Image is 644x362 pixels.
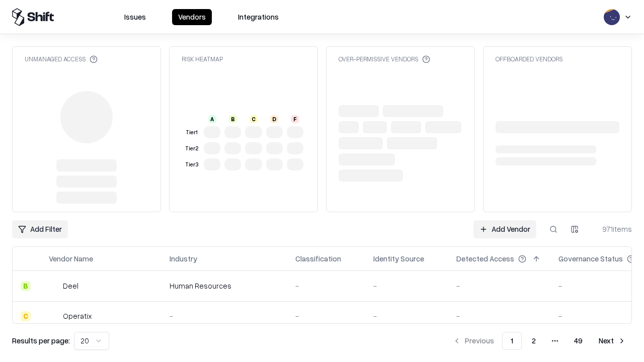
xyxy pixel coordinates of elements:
div: Offboarded Vendors [496,55,562,63]
p: Results per page: [12,335,70,346]
div: Industry [170,253,197,264]
div: - [456,281,542,291]
div: Detected Access [456,253,514,264]
div: Unmanaged Access [25,55,98,63]
button: Add Filter [12,220,68,238]
div: Identity Source [373,253,424,264]
a: Add Vendor [473,220,536,238]
div: - [170,311,279,321]
div: Vendor Name [49,253,93,264]
nav: pagination [447,332,632,350]
div: Tier 1 [184,128,200,137]
button: 1 [502,332,522,350]
div: - [456,311,542,321]
div: Human Resources [170,281,279,291]
img: Deel [49,281,59,291]
div: Operatix [63,311,92,321]
div: Deel [63,281,78,291]
div: C [250,115,258,123]
div: - [295,281,357,291]
div: - [295,311,357,321]
div: Tier 3 [184,160,200,169]
div: - [373,311,440,321]
div: Governance Status [558,253,623,264]
button: Integrations [232,9,285,25]
div: B [21,281,31,291]
div: A [208,115,216,123]
div: Tier 2 [184,144,200,153]
img: Operatix [49,311,59,321]
div: Classification [295,253,341,264]
div: 971 items [592,224,632,234]
div: C [21,311,31,321]
button: 2 [524,332,544,350]
button: Vendors [172,9,212,25]
div: D [270,115,278,123]
button: Issues [118,9,152,25]
div: B [229,115,237,123]
div: - [373,281,440,291]
div: F [291,115,299,123]
div: Over-Permissive Vendors [339,55,430,63]
div: Risk Heatmap [182,55,223,63]
button: Next [593,332,632,350]
button: 49 [566,332,591,350]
